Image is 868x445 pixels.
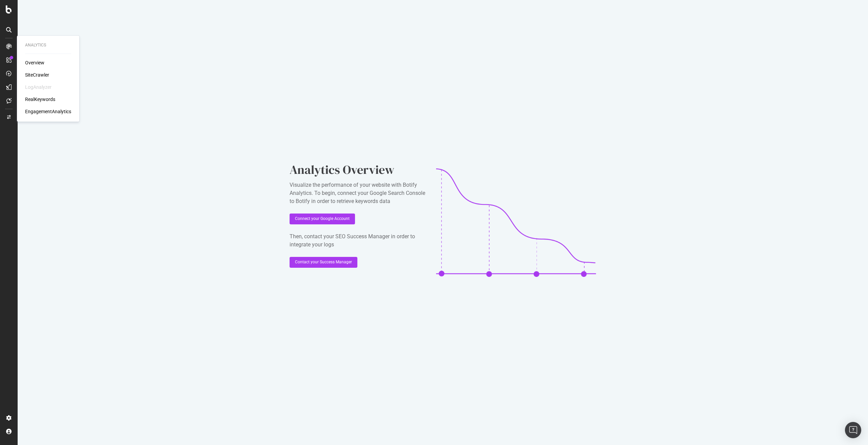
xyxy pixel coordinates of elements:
div: Contact your Success Manager [295,259,352,265]
div: Connect your Google Account [295,216,350,222]
div: Analytics Overview [290,161,425,178]
div: LogAnalyzer [25,84,52,90]
a: EngagementAnalytics [25,108,71,115]
div: Open Intercom Messenger [845,422,861,438]
a: Overview [25,59,44,66]
div: Analytics [25,42,71,48]
button: Connect your Google Account [290,214,355,224]
button: Contact your Success Manager [290,257,357,268]
a: RealKeywords [25,96,55,103]
div: Visualize the performance of your website with Botify Analytics. To begin, connect your Google Se... [290,181,425,205]
a: SiteCrawler [25,72,49,78]
div: Then, contact your SEO Success Manager in order to integrate your logs [290,232,425,249]
img: CaL_T18e.png [436,168,596,277]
